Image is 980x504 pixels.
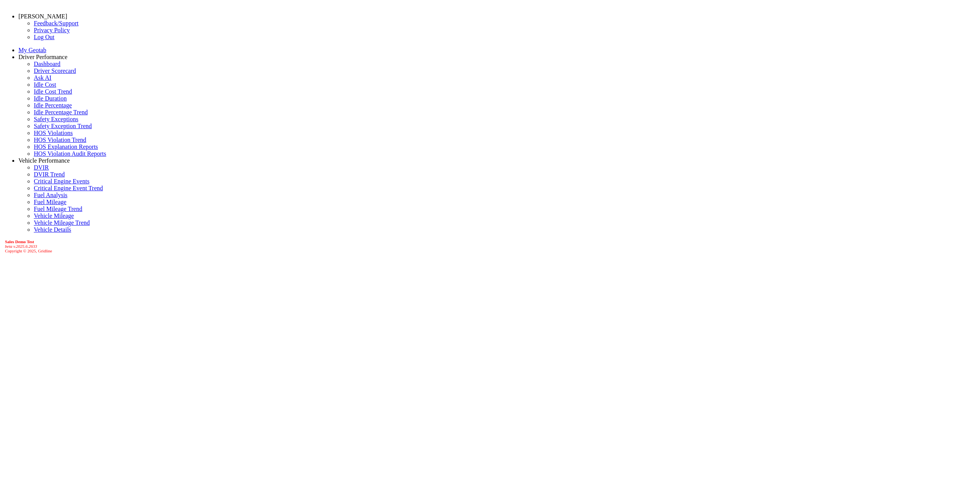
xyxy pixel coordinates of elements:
[34,68,76,74] a: Driver Scorecard
[34,150,106,157] a: HOS Violation Audit Reports
[34,143,98,150] a: HOS Explanation Reports
[34,116,78,122] a: Safety Exceptions
[34,61,60,67] a: Dashboard
[34,219,90,226] a: Vehicle Mileage Trend
[34,192,68,198] a: Fuel Analysis
[34,185,103,191] a: Critical Engine Event Trend
[34,171,65,178] a: DVIR Trend
[34,164,49,171] a: DVIR
[34,137,86,143] a: HOS Violation Trend
[34,88,72,95] a: Idle Cost Trend
[34,178,89,184] a: Critical Engine Events
[5,239,34,244] b: Sales Demo Test
[34,34,55,40] a: Log Out
[18,13,67,20] a: [PERSON_NAME]
[5,239,977,253] div: Copyright © 2025, Gridline
[34,199,66,205] a: Fuel Mileage
[34,212,74,219] a: Vehicle Mileage
[34,226,71,233] a: Vehicle Details
[34,109,88,115] a: Idle Percentage Trend
[5,244,37,249] i: beta v.2025.6.2633
[34,81,56,88] a: Idle Cost
[34,20,78,26] a: Feedback/Support
[18,54,68,60] a: Driver Performance
[34,95,67,102] a: Idle Duration
[18,157,70,164] a: Vehicle Performance
[18,47,46,53] a: My Geotab
[34,27,70,33] a: Privacy Policy
[34,74,51,81] a: Ask AI
[34,130,73,136] a: HOS Violations
[34,123,92,129] a: Safety Exception Trend
[34,102,72,109] a: Idle Percentage
[34,206,82,212] a: Fuel Mileage Trend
